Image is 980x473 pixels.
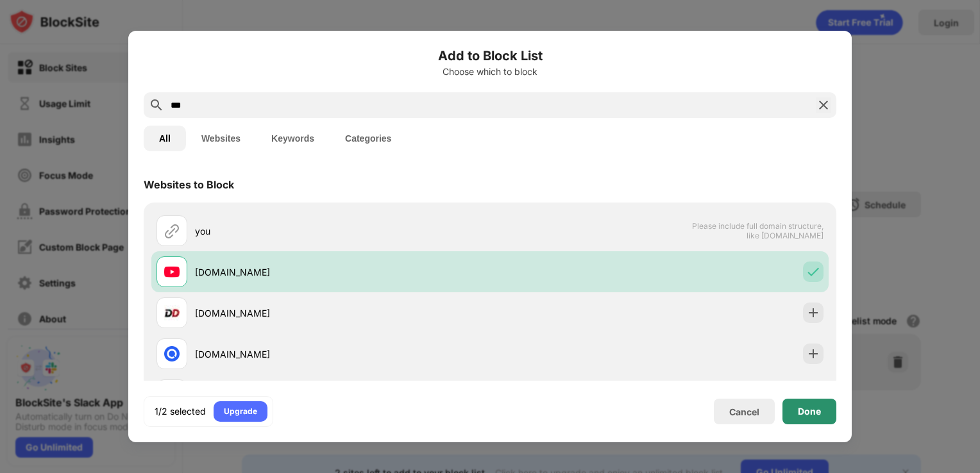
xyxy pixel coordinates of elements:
div: [DOMAIN_NAME] [195,347,490,361]
button: Websites [186,126,256,151]
button: All [144,126,186,151]
div: Websites to Block [144,178,234,191]
img: favicons [164,264,180,279]
div: Upgrade [224,405,257,418]
div: Cancel [729,406,759,417]
img: favicons [164,346,180,361]
img: search.svg [149,97,164,113]
img: favicons [164,305,180,320]
div: 1/2 selected [155,405,206,418]
span: Please include full domain structure, like [DOMAIN_NAME] [691,221,824,240]
img: search-close [816,97,831,113]
h6: Add to Block List [144,46,836,65]
img: url.svg [164,223,180,238]
button: Categories [330,126,407,151]
div: Done [798,406,821,417]
div: [DOMAIN_NAME] [195,265,490,279]
div: [DOMAIN_NAME] [195,306,490,320]
div: Choose which to block [144,67,836,77]
div: you [195,224,490,238]
button: Keywords [256,126,330,151]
